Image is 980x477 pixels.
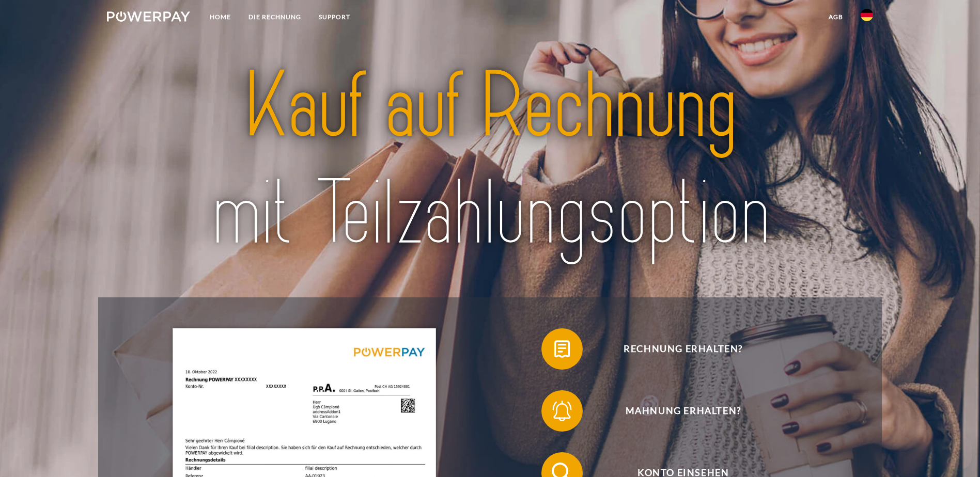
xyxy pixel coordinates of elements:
img: qb_bill.svg [549,336,575,362]
img: qb_bell.svg [549,398,575,424]
a: DIE RECHNUNG [240,8,310,26]
img: logo-powerpay-white.svg [107,11,190,22]
button: Mahnung erhalten? [541,390,810,432]
a: SUPPORT [310,8,359,26]
span: Rechnung erhalten? [556,328,810,370]
button: Rechnung erhalten? [541,328,810,370]
img: de [861,9,873,21]
img: title-powerpay_de.svg [145,47,835,273]
a: Home [201,8,240,26]
iframe: Schaltfläche zum Öffnen des Messaging-Fensters [939,436,972,469]
a: agb [820,8,852,26]
span: Mahnung erhalten? [556,390,810,432]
